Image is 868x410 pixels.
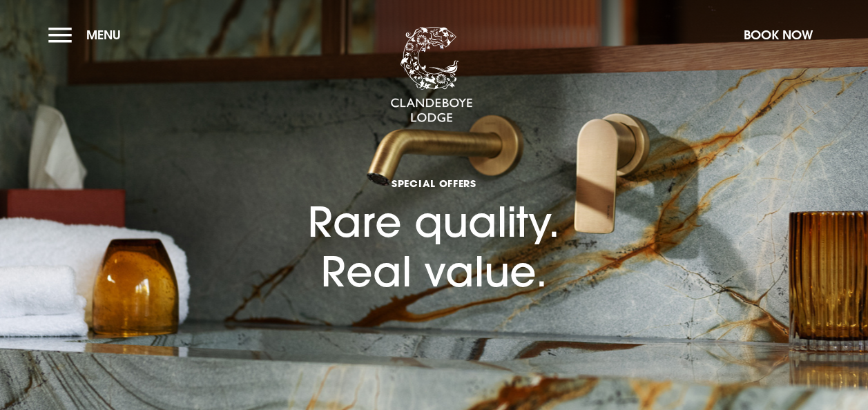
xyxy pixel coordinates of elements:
span: Special Offers [308,177,560,190]
h1: Rare quality. Real value. [308,125,560,295]
img: Clandeboye Lodge [390,27,473,124]
button: Menu [48,20,128,50]
button: Book Now [737,20,820,50]
span: Menu [86,27,121,43]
